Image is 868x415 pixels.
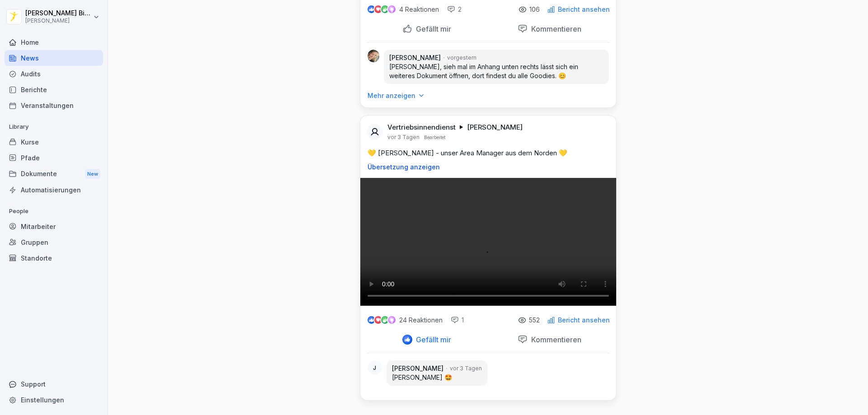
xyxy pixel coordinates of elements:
a: Home [5,34,103,50]
a: Standorte [5,250,103,266]
div: Support [5,376,103,392]
p: Kommentieren [528,335,581,344]
a: Berichte [5,82,103,98]
a: Audits [5,66,103,82]
img: love [375,317,382,323]
p: Library [5,120,103,134]
p: 4 Reaktionen [399,6,439,13]
p: [PERSON_NAME] [25,18,91,24]
p: Vertriebsinnendienst [387,123,456,132]
a: Einstellungen [5,392,103,408]
p: Bericht ansehen [558,317,610,324]
p: 106 [529,6,540,13]
p: People [5,204,103,219]
a: Automatisierungen [5,182,103,198]
img: love [375,6,382,13]
p: Bearbeitet [424,134,445,141]
img: like [368,6,375,13]
p: 24 Reaktionen [399,317,443,324]
div: 1 [451,316,464,325]
p: Kommentieren [528,24,581,33]
img: celebrate [381,5,389,13]
img: like [368,317,375,324]
p: Übersetzung anzeigen [368,163,609,171]
p: [PERSON_NAME] [467,123,523,132]
p: [PERSON_NAME] Bierstedt [25,9,91,17]
p: Gefällt mir [412,335,451,344]
div: 2 [447,5,462,14]
p: vor 3 Tagen [450,364,482,373]
p: vor 3 Tagen [387,134,420,141]
p: [PERSON_NAME] [389,53,441,62]
img: celebrate [381,316,389,324]
p: Bericht ansehen [558,6,610,13]
p: Gefällt mir [412,24,451,33]
img: btczj08uchphfft00l736ods.png [368,50,380,62]
p: 552 [529,317,540,324]
p: [PERSON_NAME] 🤩 [392,373,482,382]
img: inspiring [388,316,396,324]
div: Dokumente [5,166,103,182]
div: New [85,169,100,179]
p: vorgestern [447,54,476,62]
p: [PERSON_NAME], sieh mal im Anhang unten rechts lässt sich ein weiteres Dokument öffnen, dort find... [389,62,603,80]
img: inspiring [388,5,396,14]
a: Mitarbeiter [5,219,103,234]
a: Kurse [5,134,103,150]
p: [PERSON_NAME] [392,364,443,373]
a: Gruppen [5,234,103,250]
a: DokumenteNew [5,166,103,182]
p: Mehr anzeigen [368,91,415,100]
div: J [368,360,382,375]
a: Pfade [5,150,103,166]
a: Veranstaltungen [5,98,103,113]
p: 💛 [PERSON_NAME] - unser Area Manager aus dem Norden 💛 [368,148,609,158]
a: News [5,50,103,66]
